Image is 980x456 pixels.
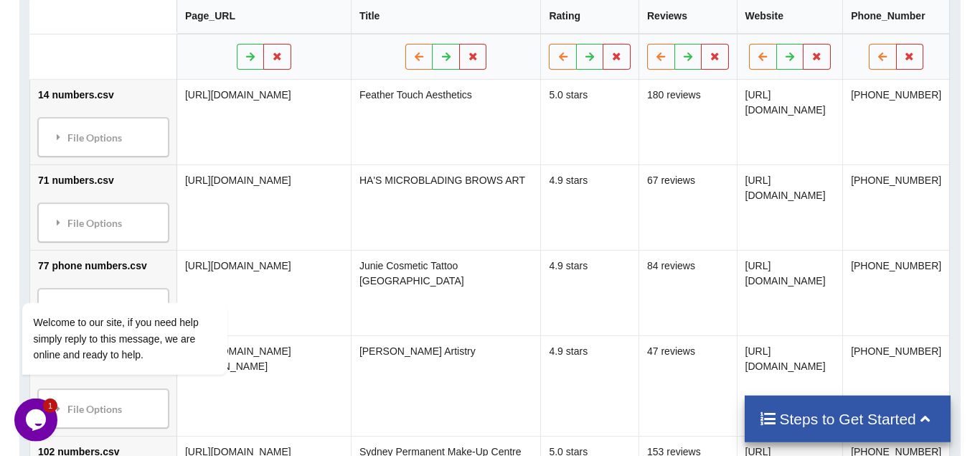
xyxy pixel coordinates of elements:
td: 4.9 stars [541,250,639,335]
td: 180 reviews [639,80,737,164]
td: 5.0 stars [541,80,639,164]
td: [PHONE_NUMBER] [843,80,950,164]
div: File Options [42,208,164,238]
td: [PHONE_NUMBER] [843,335,950,436]
td: [URL][DOMAIN_NAME] [737,335,843,436]
td: 4.9 stars [541,164,639,250]
td: 47 reviews [639,335,737,436]
h4: Steps to Get Started [759,410,936,428]
td: 67 reviews [639,164,737,250]
td: [URL][DOMAIN_NAME] [737,250,843,335]
td: Feather Touch Aesthetics [351,80,541,164]
div: File Options [42,122,164,152]
td: [URL][DOMAIN_NAME] [737,164,843,250]
td: [PERSON_NAME] Artistry [351,335,541,436]
td: [PHONE_NUMBER] [843,250,950,335]
td: [PHONE_NUMBER] [843,164,950,250]
td: Junie Cosmetic Tattoo [GEOGRAPHIC_DATA] [351,250,541,335]
td: HA'S MICROBLADING BROWS ART [351,164,541,250]
td: [URL][DOMAIN_NAME] [737,80,843,164]
td: [URL][DOMAIN_NAME] [176,164,351,250]
td: [URL][DOMAIN_NAME] [176,80,351,164]
iframe: chat widget [14,222,273,391]
td: 84 reviews [639,250,737,335]
td: 71 numbers.csv [30,164,176,250]
div: File Options [42,394,164,424]
td: 14 numbers.csv [30,80,176,164]
iframe: chat widget [14,399,60,442]
td: 4.9 stars [541,335,639,436]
